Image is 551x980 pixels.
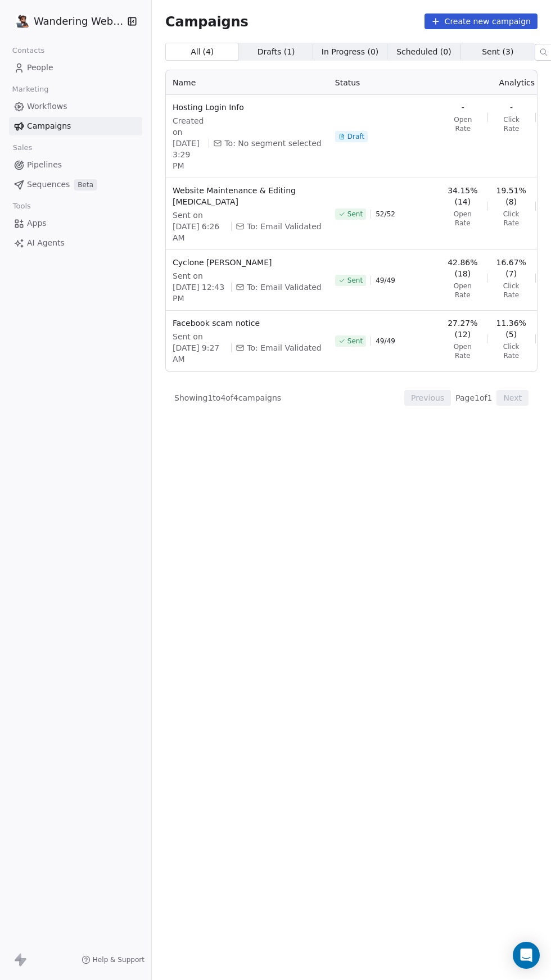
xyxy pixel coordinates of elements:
[7,81,53,98] span: Marketing
[173,257,322,268] span: Cyclone [PERSON_NAME]
[74,179,97,190] span: Beta
[347,337,363,346] span: Sent
[9,175,142,194] a: SequencesBeta
[496,257,526,279] span: 16.67% (7)
[482,46,513,58] span: Sent ( 3 )
[496,185,526,207] span: 19.51% (8)
[328,70,441,95] th: Status
[448,185,478,207] span: 34.15% (14)
[322,46,379,58] span: In Progress ( 0 )
[448,115,478,133] span: Open Rate
[396,46,451,58] span: Scheduled ( 0 )
[174,392,281,403] span: Showing 1 to 4 of 4 campaigns
[13,12,120,31] button: Wandering Webmaster
[448,317,478,340] span: 27.27% (12)
[496,282,526,300] span: Click Rate
[173,331,227,365] span: Sent on [DATE] 9:27 AM
[9,117,142,135] a: Campaigns
[247,342,322,353] span: To: Email Validated
[8,139,37,156] span: Sales
[173,317,322,329] span: Facebook scam notice
[34,14,125,29] span: Wandering Webmaster
[173,270,227,304] span: Sent on [DATE] 12:43 PM
[9,234,142,252] a: AI Agents
[448,342,478,360] span: Open Rate
[93,955,144,964] span: Help & Support
[462,102,464,113] span: -
[8,198,35,215] span: Tools
[247,282,322,293] span: To: Email Validated
[165,13,249,29] span: Campaigns
[496,342,526,360] span: Click Rate
[27,62,53,74] span: People
[496,210,526,228] span: Click Rate
[510,102,513,113] span: -
[247,221,322,232] span: To: Email Validated
[496,317,526,340] span: 11.36% (5)
[9,214,142,233] a: Apps
[347,132,364,141] span: Draft
[27,179,70,190] span: Sequences
[9,97,142,116] a: Workflows
[448,282,478,300] span: Open Rate
[376,276,395,285] span: 49 / 49
[513,942,540,969] div: Open Intercom Messenger
[16,15,29,28] img: logo.png
[347,210,363,219] span: Sent
[173,115,204,171] span: Created on [DATE] 3:29 PM
[9,156,142,174] a: Pipelines
[173,185,322,207] span: Website Maintenance & Editing [MEDICAL_DATA]
[424,13,538,29] button: Create new campaign
[27,159,62,171] span: Pipelines
[7,42,49,59] span: Contacts
[9,58,142,77] a: People
[455,392,492,403] span: Page 1 of 1
[496,390,529,406] button: Next
[27,237,65,249] span: AI Agents
[258,46,295,58] span: Drafts ( 1 )
[448,257,478,279] span: 42.86% (18)
[27,101,67,112] span: Workflows
[448,210,478,228] span: Open Rate
[376,337,395,346] span: 49 / 49
[224,138,321,149] span: To: No segment selected
[173,102,322,113] span: Hosting Login Info
[166,70,328,95] th: Name
[173,210,227,243] span: Sent on [DATE] 6:26 AM
[497,115,526,133] span: Click Rate
[404,390,451,406] button: Previous
[27,217,47,229] span: Apps
[27,120,71,132] span: Campaigns
[376,210,395,219] span: 52 / 52
[347,276,363,285] span: Sent
[82,955,144,964] a: Help & Support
